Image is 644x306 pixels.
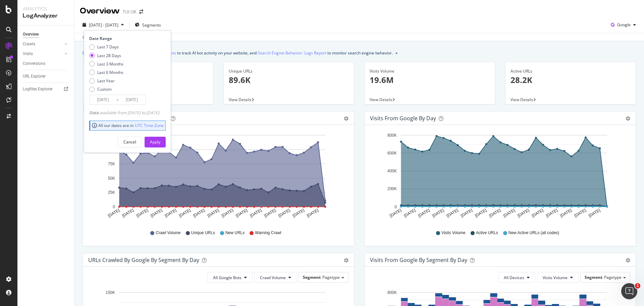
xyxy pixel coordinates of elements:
[139,9,143,14] div: arrow-right-arrow-left
[23,73,46,80] div: URL Explorer
[621,283,637,299] iframe: Intercom live chat
[255,230,281,236] span: Warning Crawl
[488,208,502,218] text: [DATE]
[635,283,640,289] span: 1
[135,123,164,128] a: UTC Time Zone
[403,208,417,218] text: [DATE]
[89,22,118,28] span: [DATE] - [DATE]
[389,208,402,218] text: [DATE]
[207,208,220,218] text: [DATE]
[387,151,397,156] text: 600K
[150,139,160,145] div: Apply
[97,53,121,58] div: Last 28 Days
[118,95,145,104] input: End Date
[574,208,587,218] text: [DATE]
[88,130,346,224] svg: A chart.
[559,208,573,218] text: [DATE]
[387,133,397,138] text: 800K
[89,53,123,58] div: Last 28 Days
[97,70,123,75] div: Last 6 Months
[292,208,305,218] text: [DATE]
[387,187,397,191] text: 200K
[417,208,431,218] text: [DATE]
[394,205,397,209] text: 0
[263,208,277,218] text: [DATE]
[303,274,321,280] span: Segment
[431,208,445,218] text: [DATE]
[474,208,487,218] text: [DATE]
[23,31,69,38] a: Overview
[254,272,297,283] button: Crawl Volume
[97,86,112,92] div: Custom
[106,290,115,295] text: 150K
[608,19,639,30] button: Google
[531,208,544,218] text: [DATE]
[132,19,164,30] button: Segments
[113,205,115,209] text: 0
[108,190,115,195] text: 25K
[258,49,326,56] a: Search Engine Behavior: Logs Report
[88,257,199,263] div: URLs Crawled by Google By Segment By Day
[83,49,636,56] div: info banner
[626,258,630,263] div: gear
[108,176,115,181] text: 50K
[370,115,436,122] div: Visits from Google by day
[306,208,319,218] text: [DATE]
[80,5,120,17] div: Overview
[545,208,558,218] text: [DATE]
[588,208,601,218] text: [DATE]
[89,110,159,116] div: available from [DATE] to [DATE]
[229,68,349,74] div: Unique URLs
[221,208,234,218] text: [DATE]
[164,208,177,218] text: [DATE]
[23,5,69,12] div: Analytics
[446,208,459,218] text: [DATE]
[97,78,115,84] div: Last Year
[83,34,119,40] div: Last update
[511,97,533,102] span: View Details
[23,86,69,93] a: Logfiles Explorer
[191,230,215,236] span: Unique URLs
[617,22,631,28] span: Google
[387,169,397,173] text: 400K
[387,290,397,295] text: 800K
[80,19,126,30] button: [DATE] - [DATE]
[476,230,498,236] span: Active URLs
[511,74,631,86] p: 28.2K
[23,50,63,57] a: Visits
[322,274,340,280] span: Pagetype
[121,208,135,218] text: [DATE]
[23,41,63,48] a: Crawls
[89,110,100,116] span: Data
[229,74,349,86] p: 89.6K
[23,86,53,93] div: Logfiles Explorer
[89,49,393,56] div: We introduced 2 new report templates: to track AI bot activity on your website, and to monitor se...
[543,275,568,280] span: Visits Volume
[142,22,161,28] span: Segments
[229,97,252,102] span: View Details
[136,208,149,218] text: [DATE]
[90,95,116,104] input: Start Date
[89,86,123,92] div: Custom
[370,97,392,102] span: View Details
[23,73,69,80] a: URL Explorer
[604,274,622,280] span: Pagetype
[344,258,348,263] div: gear
[460,208,473,218] text: [DATE]
[118,137,142,147] button: Cancel
[97,44,119,50] div: Last 7 Days
[498,272,535,283] button: All Devices
[394,48,399,58] button: close banner
[278,208,291,218] text: [DATE]
[504,275,524,280] span: All Devices
[344,116,348,121] div: gear
[370,130,628,224] svg: A chart.
[145,137,166,147] button: Apply
[23,50,33,57] div: Visits
[23,60,45,67] div: Conversions
[89,61,123,67] div: Last 3 Months
[370,74,490,86] p: 19.6M
[107,208,120,218] text: [DATE]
